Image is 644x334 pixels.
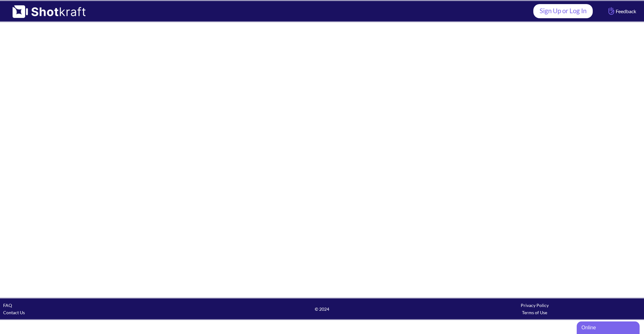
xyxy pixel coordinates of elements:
div: Terms of Use [428,309,641,316]
iframe: chat widget [577,320,641,334]
span: Feedback [607,8,636,15]
a: Contact Us [3,310,25,315]
img: Hand Icon [607,6,616,16]
div: Privacy Policy [428,302,641,309]
a: FAQ [3,303,12,308]
span: © 2024 [216,305,428,313]
a: Sign Up or Log In [533,4,593,18]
